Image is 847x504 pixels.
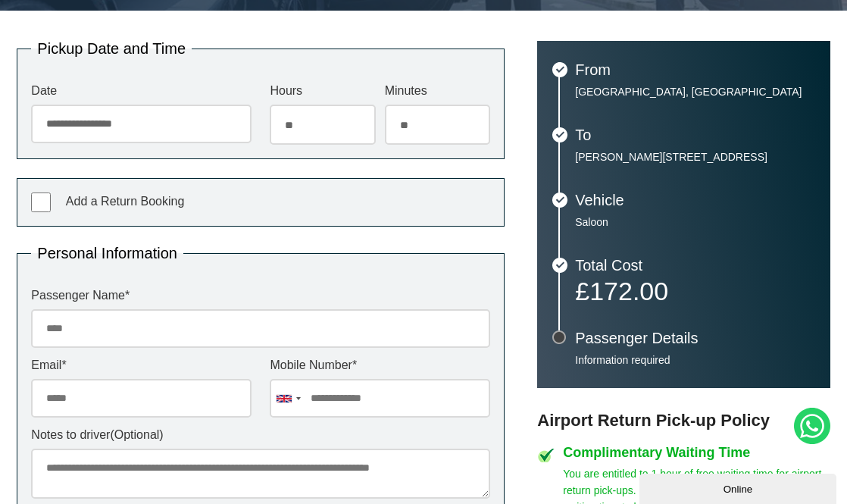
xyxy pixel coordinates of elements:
[639,471,839,504] iframe: chat widget
[575,85,814,99] p: [GEOGRAPHIC_DATA], [GEOGRAPHIC_DATA]
[575,280,814,302] p: £
[31,290,490,302] label: Passenger Name
[385,85,491,97] label: Minutes
[270,85,376,97] label: Hours
[575,127,814,142] h3: To
[31,359,252,371] label: Email
[270,380,305,417] div: United Kingdom: +44
[31,41,192,56] legend: Pickup Date and Time
[575,193,814,208] h3: Vehicle
[270,359,490,371] label: Mobile Number
[575,215,814,229] p: Saloon
[575,353,814,367] p: Information required
[575,150,814,164] p: [PERSON_NAME][STREET_ADDRESS]
[575,330,814,346] h3: Passenger Details
[575,258,814,273] h3: Total Cost
[31,246,183,261] legend: Personal Information
[537,411,830,430] h3: Airport Return Pick-up Policy
[31,193,51,212] input: Add a Return Booking
[31,85,252,97] label: Date
[589,277,668,305] span: 172.00
[575,62,814,77] h3: From
[66,195,185,208] span: Add a Return Booking
[110,428,163,441] span: (Optional)
[563,446,830,459] h4: Complimentary Waiting Time
[31,429,490,441] label: Notes to driver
